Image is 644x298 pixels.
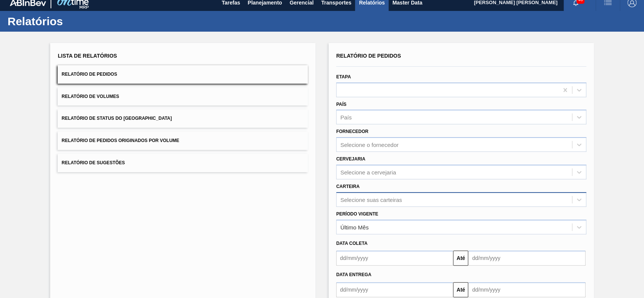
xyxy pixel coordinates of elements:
span: Data coleta [336,241,367,246]
label: País [336,102,346,107]
label: Cervejaria [336,156,365,162]
input: dd/mm/yyyy [336,251,453,266]
button: Até [453,282,468,297]
label: Período Vigente [336,211,378,217]
input: dd/mm/yyyy [336,282,453,297]
button: Relatório de Pedidos [58,65,308,84]
input: dd/mm/yyyy [468,251,585,266]
span: Relatório de Pedidos [336,53,401,59]
label: Carteira [336,184,360,189]
span: Data entrega [336,272,371,277]
div: Selecione a cervejaria [340,169,396,175]
div: Selecione suas carteiras [340,196,402,203]
div: País [340,114,352,121]
label: Fornecedor [336,129,368,134]
button: Relatório de Pedidos Originados por Volume [58,131,308,150]
span: Relatório de Pedidos Originados por Volume [61,138,179,143]
span: Relatório de Status do [GEOGRAPHIC_DATA] [61,116,172,121]
div: Selecione o fornecedor [340,142,398,148]
label: Etapa [336,74,351,79]
span: Lista de Relatórios [58,53,117,59]
input: dd/mm/yyyy [468,282,585,297]
button: Até [453,251,468,266]
span: Relatório de Pedidos [61,72,117,77]
button: Relatório de Status do [GEOGRAPHIC_DATA] [58,109,308,128]
span: Relatório de Volumes [61,94,119,99]
h1: Relatórios [8,17,141,26]
div: Último Mês [340,224,369,230]
button: Relatório de Sugestões [58,154,308,172]
button: Relatório de Volumes [58,87,308,106]
span: Relatório de Sugestões [61,160,125,165]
